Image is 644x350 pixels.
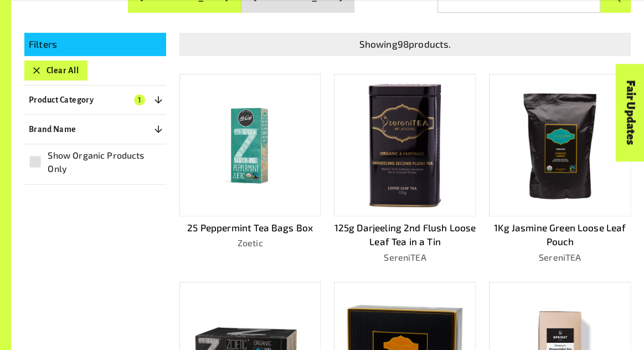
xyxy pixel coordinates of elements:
button: Brand Name [24,119,166,139]
span: Show Organic Products Only [48,149,159,175]
p: 125g Darjeeling 2nd Flush Loose Leaf Tea in a Tin [334,221,476,250]
p: Brand Name [29,123,76,136]
p: Product Category [29,93,94,106]
p: 1Kg Jasmine Green Loose Leaf Pouch [489,221,631,250]
span: 1 [134,94,145,105]
button: Clear All [24,60,87,80]
p: Filters [29,37,162,52]
a: 125g Darjeeling 2nd Flush Loose Leaf Tea in a TinSereniTEA [334,74,476,264]
p: SereniTEA [489,251,631,264]
a: 1Kg Jasmine Green Loose Leaf PouchSereniTEA [489,74,631,264]
a: 25 Peppermint Tea Bags BoxZoetic [179,74,321,264]
button: Product Category [24,90,166,110]
p: 25 Peppermint Tea Bags Box [179,221,321,235]
p: Showing 98 products. [184,37,626,52]
p: Zoetic [179,236,321,250]
p: SereniTEA [334,251,476,264]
